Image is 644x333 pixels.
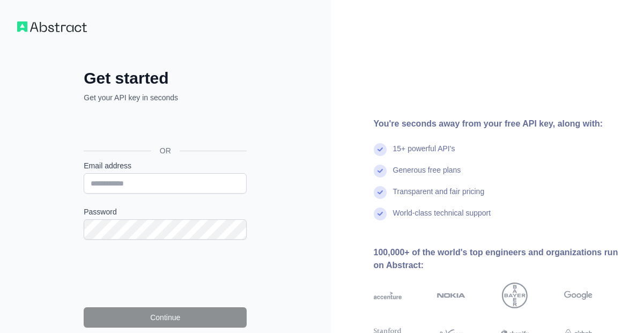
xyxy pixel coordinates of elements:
div: Generous free plans [393,165,461,186]
span: OR [151,145,180,156]
div: World-class technical support [393,208,491,229]
img: bayer [502,283,528,308]
img: check mark [374,186,387,199]
label: Email address [84,160,247,171]
div: You're seconds away from your free API key, along with: [374,117,627,130]
div: 15+ powerful API's [393,143,455,165]
h2: Get started [84,69,247,88]
iframe: Sign in with Google Button [78,115,250,138]
div: Transparent and fair pricing [393,186,485,208]
iframe: reCAPTCHA [84,253,247,294]
img: check mark [374,143,387,156]
img: google [564,283,593,308]
div: 100,000+ of the world's top engineers and organizations run on Abstract: [374,246,627,272]
img: check mark [374,165,387,177]
img: accenture [374,283,402,308]
label: Password [84,206,247,217]
img: check mark [374,208,387,220]
img: nokia [437,283,465,308]
button: Continue [84,307,247,328]
p: Get your API key in seconds [84,92,247,103]
img: Workflow [17,21,87,32]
